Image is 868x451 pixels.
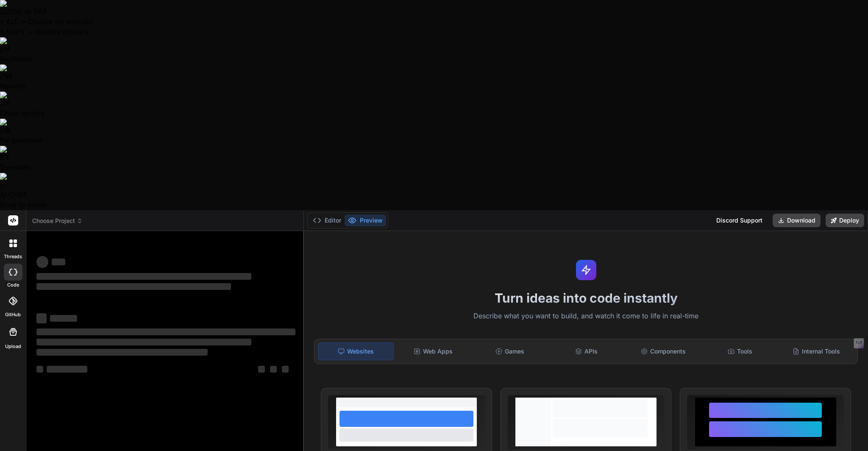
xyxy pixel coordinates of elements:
[270,366,277,373] span: ‌
[5,343,21,350] label: Upload
[36,339,251,345] span: ‌
[4,253,22,260] label: threads
[36,366,43,373] span: ‌
[472,342,547,360] div: Games
[36,329,295,335] span: ‌
[549,342,624,360] div: APIs
[309,290,863,306] h1: Turn ideas into code instantly
[36,313,47,323] span: ‌
[52,259,65,265] span: ‌
[779,342,854,360] div: Internal Tools
[626,342,701,360] div: Components
[282,366,289,373] span: ‌
[36,256,48,268] span: ‌
[50,315,77,322] span: ‌
[309,214,345,226] button: Editor
[773,214,821,227] button: Download
[395,342,470,360] div: Web Apps
[309,311,863,322] p: Describe what you want to build, and watch it come to life in real-time
[36,349,208,356] span: ‌
[826,214,864,227] button: Deploy
[36,273,251,280] span: ‌
[711,214,768,227] div: Discord Support
[318,342,394,360] div: Websites
[36,283,231,290] span: ‌
[702,342,777,360] div: Tools
[258,366,265,373] span: ‌
[7,281,19,289] label: code
[47,366,87,373] span: ‌
[345,214,386,226] button: Preview
[32,217,83,225] span: Choose Project
[5,311,21,318] label: GitHub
